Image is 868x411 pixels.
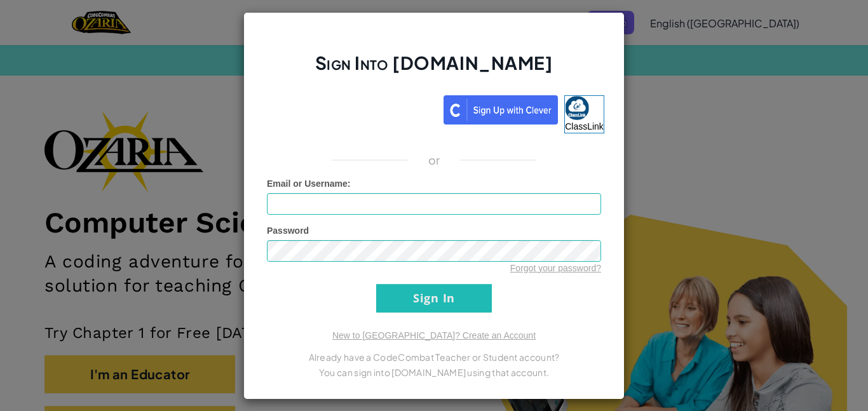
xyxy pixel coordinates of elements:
span: Email or Username [267,179,348,189]
img: classlink-logo-small.png [565,96,589,120]
span: ClassLink [565,121,604,131]
a: Forgot your password? [510,263,601,273]
p: or [428,152,440,168]
p: Already have a CodeCombat Teacher or Student account? [267,349,601,365]
img: clever_sso_button@2x.png [444,95,558,125]
p: You can sign into [DOMAIN_NAME] using that account. [267,365,601,380]
span: Password [267,226,309,236]
iframe: Sign in with Google Button [257,94,444,122]
h2: Sign Into [DOMAIN_NAME] [267,51,601,88]
label: : [267,177,351,190]
a: New to [GEOGRAPHIC_DATA]? Create an Account [332,330,536,340]
input: Sign In [376,284,492,313]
